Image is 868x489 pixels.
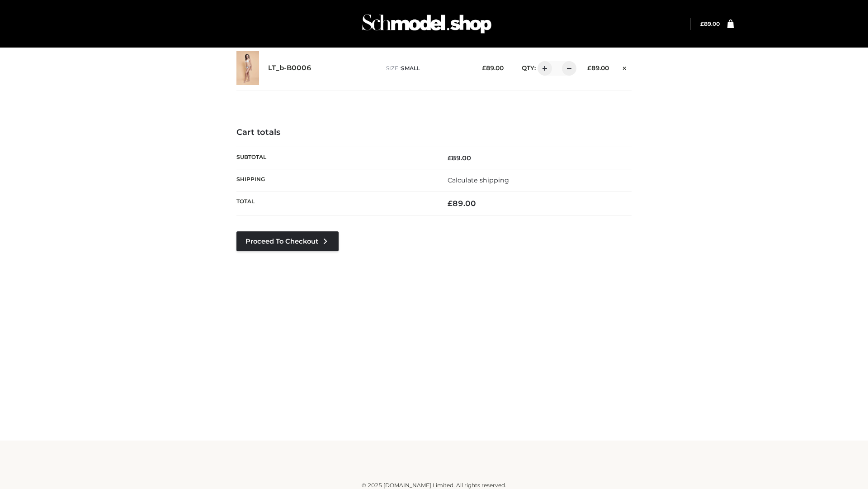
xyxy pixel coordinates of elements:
div: QTY: [513,61,573,76]
span: £ [482,64,486,72]
th: Total [236,192,434,216]
th: Shipping [236,169,434,191]
bdi: 89.00 [448,154,471,162]
th: Subtotal [236,147,434,169]
bdi: 89.00 [448,199,476,208]
a: Calculate shipping [448,176,509,184]
h4: Cart totals [236,128,632,138]
a: LT_b-B0006 [268,64,311,72]
span: £ [587,64,591,72]
span: £ [700,20,704,27]
a: Remove this item [618,61,632,73]
bdi: 89.00 [482,64,504,72]
img: Schmodel Admin 964 [359,6,495,42]
span: SMALL [401,65,420,72]
span: £ [448,199,453,208]
bdi: 89.00 [587,64,609,72]
a: Proceed to Checkout [236,231,339,251]
bdi: 89.00 [700,20,720,27]
p: size : [386,64,468,72]
a: £89.00 [700,20,720,27]
span: £ [448,154,452,162]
